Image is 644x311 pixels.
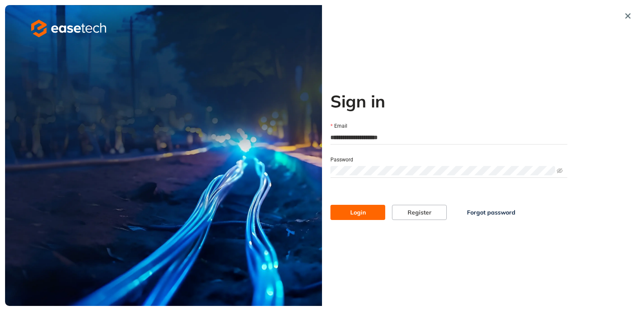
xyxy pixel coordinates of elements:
[330,205,385,220] button: Login
[5,5,322,306] img: cover image
[330,131,567,144] input: Email
[330,122,347,130] label: Email
[408,208,432,217] span: Register
[350,208,366,217] span: Login
[557,168,563,174] span: eye-invisible
[392,205,447,220] button: Register
[330,91,567,111] h2: Sign in
[467,208,515,217] span: Forgot password
[330,156,353,164] label: Password
[453,205,529,220] button: Forgot password
[330,166,555,175] input: Password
